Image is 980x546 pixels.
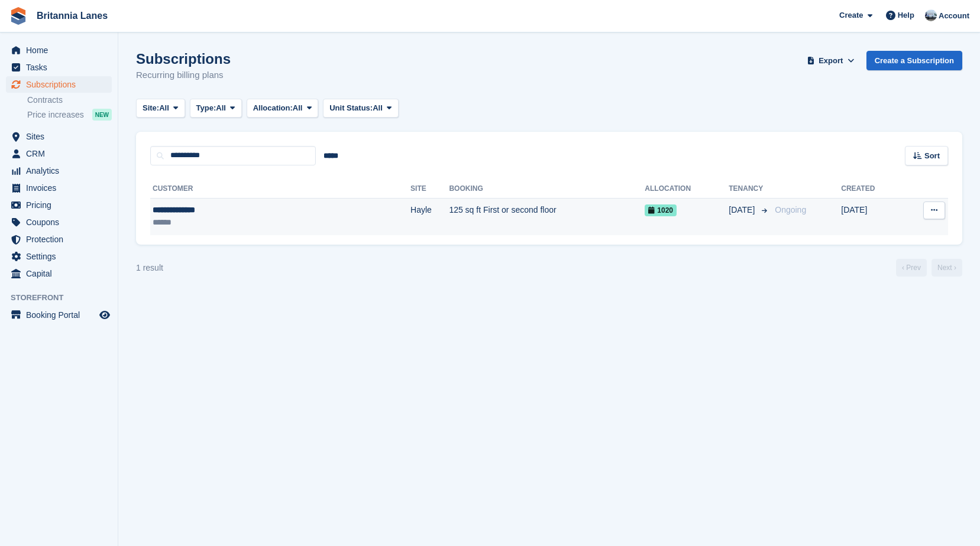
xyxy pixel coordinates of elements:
[26,197,97,213] span: Pricing
[894,259,965,277] nav: Page
[939,10,969,22] span: Account
[293,102,303,114] span: All
[410,198,449,235] td: Hayle
[841,198,903,235] td: [DATE]
[645,180,729,199] th: Allocation
[92,109,112,121] div: NEW
[26,59,97,76] span: Tasks
[449,180,645,199] th: Booking
[26,42,97,58] span: Home
[410,180,449,199] th: Site
[329,102,373,114] span: Unit Status:
[645,204,677,216] span: 1020
[6,265,112,282] a: menu
[6,162,112,179] a: menu
[26,248,97,265] span: Settings
[449,198,645,235] td: 125 sq ft First or second floor
[136,51,231,67] h1: Subscriptions
[26,214,97,230] span: Coupons
[841,180,903,199] th: Created
[26,231,97,248] span: Protection
[26,162,97,179] span: Analytics
[26,128,97,145] span: Sites
[6,214,112,230] a: menu
[6,197,112,213] a: menu
[6,248,112,265] a: menu
[6,231,112,248] a: menu
[6,128,112,145] a: menu
[819,55,843,67] span: Export
[253,102,293,114] span: Allocation:
[26,145,97,162] span: CRM
[136,69,231,82] p: Recurring billing plans
[6,76,112,93] a: menu
[26,76,97,93] span: Subscriptions
[729,204,757,216] span: [DATE]
[150,180,410,199] th: Customer
[136,99,185,118] button: Site: All
[866,51,962,70] a: Create a Subscription
[925,9,937,21] img: John Millership
[896,259,927,277] a: Previous
[9,7,27,25] img: stora-icon-8386f47178a22dfd0bd8f6a31ec36ba5ce8667c1dd55bd0f319d3a0aa187defe.svg
[247,99,319,118] button: Allocation: All
[6,42,112,58] a: menu
[775,205,806,214] span: Ongoing
[898,9,914,21] span: Help
[6,307,112,323] a: menu
[159,102,169,114] span: All
[27,108,112,121] a: Price increases NEW
[216,102,226,114] span: All
[11,292,118,304] span: Storefront
[805,51,857,70] button: Export
[32,6,112,25] a: Britannia Lanes
[27,109,84,121] span: Price increases
[6,180,112,196] a: menu
[729,180,770,199] th: Tenancy
[373,102,383,114] span: All
[143,102,159,114] span: Site:
[6,145,112,162] a: menu
[6,59,112,76] a: menu
[98,308,112,322] a: Preview store
[190,99,242,118] button: Type: All
[26,307,97,323] span: Booking Portal
[323,99,398,118] button: Unit Status: All
[27,95,112,106] a: Contracts
[26,180,97,196] span: Invoices
[196,102,216,114] span: Type:
[839,9,863,21] span: Create
[932,259,962,277] a: Next
[924,150,940,162] span: Sort
[136,262,163,274] div: 1 result
[26,265,97,282] span: Capital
